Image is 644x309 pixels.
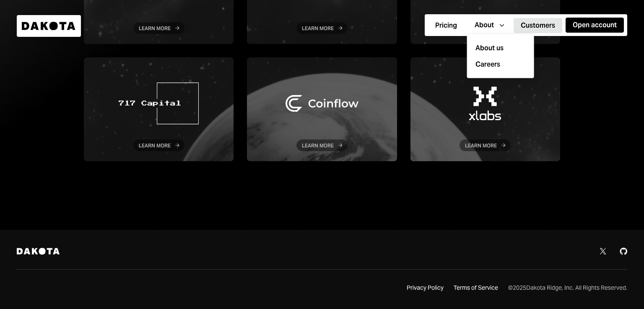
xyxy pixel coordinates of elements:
[514,17,562,33] a: Customers
[428,17,464,33] a: Pricing
[454,283,498,292] a: Terms of Service
[475,60,532,70] a: Careers
[454,284,498,292] div: Terms of Service
[475,21,494,30] div: About
[508,284,627,292] div: © 2025 Dakota Ridge, Inc. All Rights Reserved.
[407,283,444,292] a: Privacy Policy
[566,18,624,33] button: Open account
[472,40,529,57] div: About us
[472,39,529,57] a: About us
[428,18,464,33] button: Pricing
[407,284,444,292] div: Privacy Policy
[467,18,510,33] button: About
[514,18,562,33] button: Customers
